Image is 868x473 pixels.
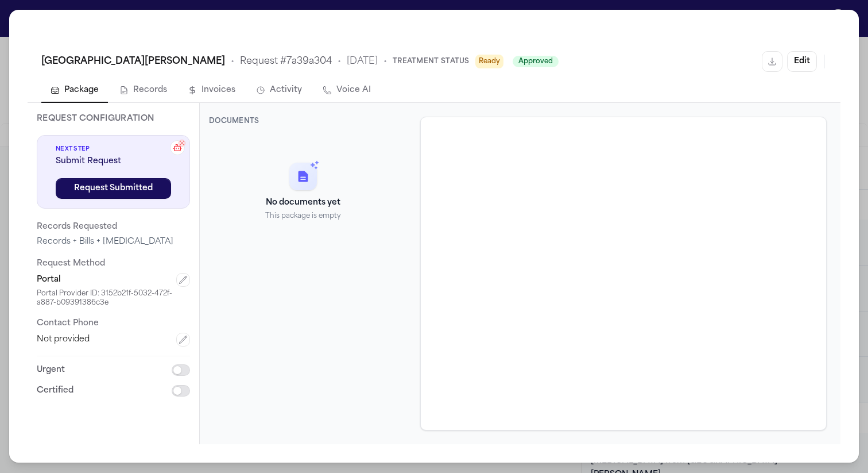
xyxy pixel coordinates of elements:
[266,197,340,209] p: No documents yet
[313,79,380,103] button: Voice AI
[265,211,341,222] p: This package is empty
[179,79,245,103] button: Invoices
[56,178,171,199] button: Request Submitted
[475,55,503,68] span: Ready
[37,220,190,234] p: Records Requested
[37,236,190,248] div: Records + Bills + [MEDICAL_DATA]
[383,55,387,68] span: •
[240,55,332,68] span: Request # 7a39a304
[37,384,73,398] p: Certified
[393,57,470,66] span: Treatment Status
[787,51,817,72] button: Edit
[347,55,378,68] span: [DATE]
[56,156,171,167] span: Submit Request
[41,55,225,68] span: [GEOGRAPHIC_DATA][PERSON_NAME]
[421,117,826,430] iframe: HIPAA Package
[56,145,171,153] span: Next Step
[37,289,190,307] div: Portal Provider ID: 3152b21f-5032-472f-a887-b09391386c3e
[247,79,311,103] button: Activity
[37,317,190,330] p: Contact Phone
[37,363,65,377] p: Urgent
[37,274,61,286] span: Portal
[41,79,108,103] button: Package
[37,334,90,345] span: Not provided
[231,55,234,68] span: •
[37,257,190,271] p: Request Method
[37,112,190,126] p: Request Configuration
[110,79,176,103] button: Records
[338,55,341,68] span: •
[209,117,397,126] h3: Documents
[513,56,559,67] span: Approved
